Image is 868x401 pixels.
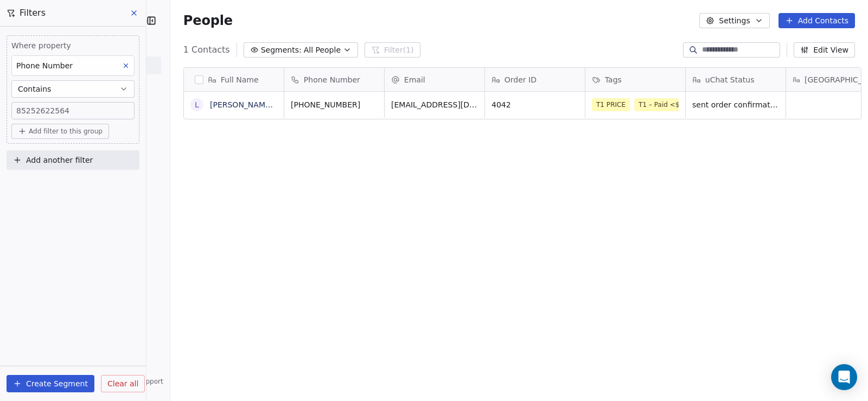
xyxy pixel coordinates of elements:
[485,68,585,91] div: Order ID
[184,68,284,91] div: Full Name
[831,364,857,390] div: Open Intercom Messenger
[365,42,420,58] button: Filter(1)
[605,74,622,85] span: Tags
[705,74,755,85] span: uChat Status
[304,74,360,85] span: Phone Number
[284,68,384,91] div: Phone Number
[585,68,685,91] div: Tags
[686,68,786,91] div: uChat Status
[113,377,163,386] span: Help & Support
[492,99,578,110] span: 4042
[304,44,341,56] span: All People
[592,98,630,111] span: T1 PRICE
[391,99,478,110] span: [EMAIL_ADDRESS][DOMAIN_NAME]
[261,44,302,56] span: Segments:
[221,74,259,85] span: Full Name
[505,74,537,85] span: Order ID
[184,92,284,394] div: grid
[210,100,339,109] a: [PERSON_NAME] [PERSON_NAME]
[778,13,855,28] button: Add Contacts
[634,98,696,111] span: T1 – Paid <$199
[183,43,230,56] span: 1 Contacts
[183,12,233,29] span: People
[291,99,378,110] span: [PHONE_NUMBER]
[195,99,199,111] div: L
[404,74,425,85] span: Email
[692,99,779,110] span: sent order confirmation
[385,68,484,91] div: Email
[794,42,855,58] button: Edit View
[103,377,163,386] a: Help & Support
[699,13,769,28] button: Settings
